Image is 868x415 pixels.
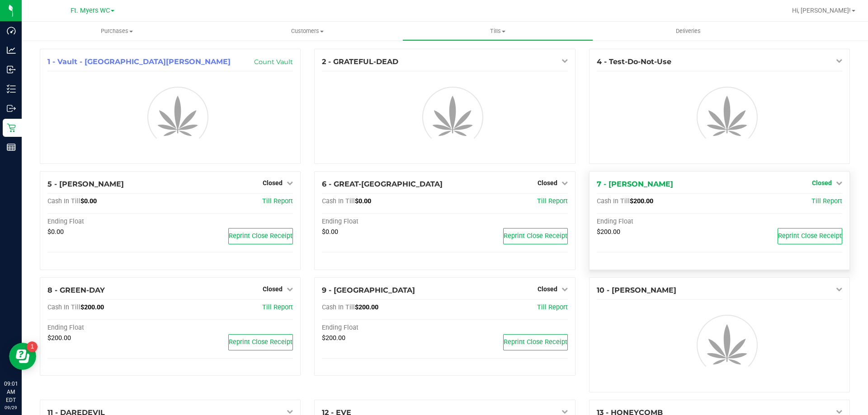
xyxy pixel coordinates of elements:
[7,123,16,132] inline-svg: Retail
[355,197,371,205] span: $0.00
[597,57,671,66] span: 4 - Test-Do-Not-Use
[4,380,18,404] p: 09:01 AM EDT
[7,143,16,152] inline-svg: Reports
[228,334,293,350] button: Reprint Close Receipt
[47,197,80,205] span: Cash In Till
[597,218,720,226] div: Ending Float
[630,197,653,205] span: $200.00
[322,228,338,236] span: $0.00
[664,27,713,35] span: Deliveries
[229,338,292,346] span: Reprint Close Receipt
[47,228,64,236] span: $0.00
[7,46,16,55] inline-svg: Analytics
[322,334,345,342] span: $200.00
[47,334,71,342] span: $200.00
[504,338,567,346] span: Reprint Close Receipt
[80,197,97,205] span: $0.00
[47,218,170,226] div: Ending Float
[228,228,293,244] button: Reprint Close Receipt
[47,324,170,332] div: Ending Float
[504,232,567,240] span: Reprint Close Receipt
[597,197,630,205] span: Cash In Till
[47,303,80,311] span: Cash In Till
[7,84,16,93] inline-svg: Inventory
[322,57,398,66] span: 2 - GRATEFUL-DEAD
[538,285,557,293] span: Closed
[47,57,231,66] span: 1 - Vault - [GEOGRAPHIC_DATA][PERSON_NAME]
[212,27,402,35] span: Customers
[262,197,293,205] a: Till Report
[355,303,378,311] span: $200.00
[254,58,293,66] a: Count Vault
[80,303,104,311] span: $200.00
[212,22,402,41] a: Customers
[22,22,212,41] a: Purchases
[322,197,355,205] span: Cash In Till
[7,26,16,35] inline-svg: Dashboard
[322,180,443,188] span: 6 - GREAT-[GEOGRAPHIC_DATA]
[7,65,16,74] inline-svg: Inbound
[537,303,568,311] a: Till Report
[597,286,676,294] span: 10 - [PERSON_NAME]
[537,197,568,205] a: Till Report
[322,286,415,294] span: 9 - [GEOGRAPHIC_DATA]
[778,232,842,240] span: Reprint Close Receipt
[22,27,212,35] span: Purchases
[71,7,110,14] span: Ft. Myers WC
[263,179,283,187] span: Closed
[792,7,851,14] span: Hi, [PERSON_NAME]!
[9,343,36,370] iframe: Resource center
[322,218,445,226] div: Ending Float
[811,197,842,205] a: Till Report
[778,228,842,244] button: Reprint Close Receipt
[7,104,16,113] inline-svg: Outbound
[322,324,445,332] div: Ending Float
[812,179,832,187] span: Closed
[597,228,620,236] span: $200.00
[538,179,557,187] span: Closed
[503,228,568,244] button: Reprint Close Receipt
[263,285,283,293] span: Closed
[229,232,292,240] span: Reprint Close Receipt
[402,22,593,41] a: Tills
[597,180,673,188] span: 7 - [PERSON_NAME]
[593,22,783,41] a: Deliveries
[27,341,38,352] iframe: Resource center unread badge
[403,27,592,35] span: Tills
[4,404,18,411] p: 09/29
[503,334,568,350] button: Reprint Close Receipt
[262,303,293,311] a: Till Report
[322,303,355,311] span: Cash In Till
[47,286,105,294] span: 8 - GREEN-DAY
[47,180,124,188] span: 5 - [PERSON_NAME]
